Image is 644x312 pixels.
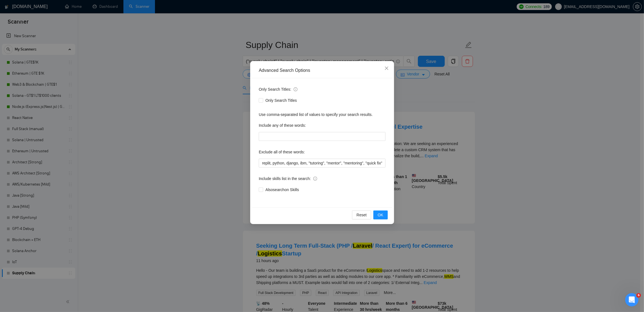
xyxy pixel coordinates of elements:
iframe: Intercom live chat [625,293,638,306]
label: Include any of these words: [259,121,306,130]
div: Use comma-separated list of values to specify your search results. [259,111,386,118]
span: close [384,66,389,70]
span: OK [377,212,383,218]
span: info-circle [294,87,298,91]
button: OK [373,210,387,219]
span: Also search on Skills [263,187,301,193]
button: Close [379,61,394,76]
span: Reset [356,212,367,218]
span: Include skills list in the search: [259,176,317,182]
span: info-circle [313,177,317,181]
span: 6 [637,293,641,298]
span: Only Search Titles [263,97,299,103]
label: Exclude all of these words: [259,148,305,156]
div: Advanced Search Options [259,67,386,73]
span: Only Search Titles: [259,86,298,92]
button: Reset [352,210,371,219]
